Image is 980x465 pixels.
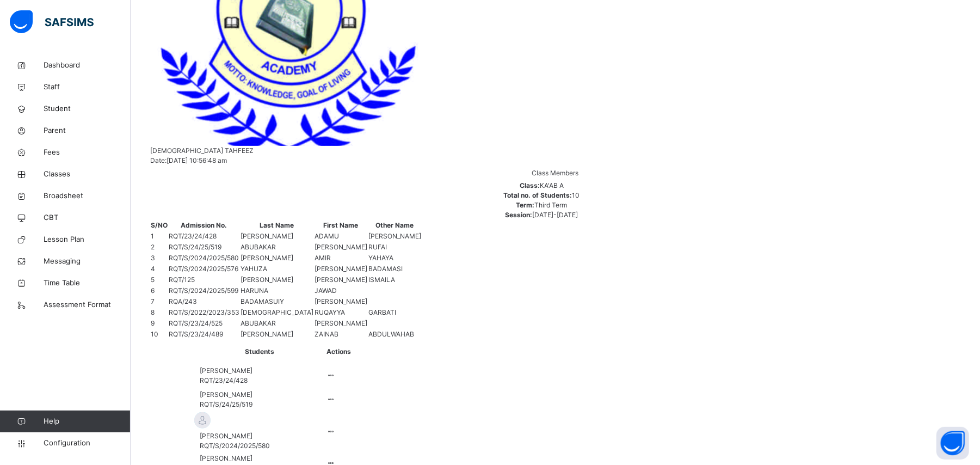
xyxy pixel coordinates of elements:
[194,340,326,364] th: Students
[200,376,248,384] span: RQT/23/24/428
[150,146,254,155] span: [DEMOGRAPHIC_DATA] TAHFEEZ
[368,242,422,253] td: RUFAI
[314,253,368,264] td: AMIR
[314,296,368,307] td: [PERSON_NAME]
[240,253,314,264] td: [PERSON_NAME]
[44,299,131,310] span: Assessment Format
[167,156,227,164] span: [DATE] 10:56:48 am
[314,242,368,253] td: [PERSON_NAME]
[44,60,131,71] span: Dashboard
[535,201,568,209] span: Third Term
[150,231,168,242] td: 1
[44,169,131,180] span: Classes
[240,274,314,285] td: [PERSON_NAME]
[314,231,368,242] td: ADAMU
[368,253,422,264] td: YAHAYA
[200,431,325,441] span: [PERSON_NAME]
[240,242,314,253] td: ABUBAKAR
[168,296,240,307] td: RQA/243
[150,329,168,340] td: 10
[936,427,969,460] button: Open asap
[150,274,168,285] td: 5
[44,416,130,427] span: Help
[168,318,240,329] td: RQT/S/23/24/525
[150,253,168,264] td: 3
[314,285,368,296] td: JAWAD
[10,10,94,33] img: safsims
[168,220,240,231] th: Admission No.
[44,82,131,93] span: Staff
[168,242,240,253] td: RQT/S/24/25/519
[44,278,131,289] span: Time Table
[532,169,579,177] span: Class Members
[504,191,572,199] span: Total no. of Students:
[200,442,270,450] span: RQT/S/2024/2025/580
[240,307,314,318] td: [DEMOGRAPHIC_DATA]
[168,329,240,340] td: RQT/S/23/24/489
[168,253,240,264] td: RQT/S/2024/2025/580
[314,274,368,285] td: [PERSON_NAME]
[168,285,240,296] td: RQT/S/2024/2025/599
[572,191,580,199] span: 10
[240,296,314,307] td: BADAMASUIY
[314,318,368,329] td: [PERSON_NAME]
[540,181,564,189] span: KA'AB A
[240,231,314,242] td: [PERSON_NAME]
[240,264,314,274] td: YAHUZA
[314,220,368,231] th: First Name
[368,307,422,318] td: GARBATI
[200,400,252,408] span: RQT/S/24/25/519
[368,329,422,340] td: ABDULWAHAB
[368,274,422,285] td: ISMAILA
[516,201,535,209] span: Term:
[44,191,131,201] span: Broadsheet
[150,318,168,329] td: 9
[168,274,240,285] td: RQT/125
[44,256,131,267] span: Messaging
[326,340,352,364] th: Actions
[240,220,314,231] th: Last Name
[44,147,131,158] span: Fees
[200,390,325,400] span: [PERSON_NAME]
[150,307,168,318] td: 8
[168,264,240,274] td: RQT/S/2024/2025/576
[44,103,131,114] span: Student
[150,156,167,164] span: Date:
[44,438,130,449] span: Configuration
[314,264,368,274] td: [PERSON_NAME]
[533,211,578,219] span: [DATE]-[DATE]
[520,181,540,189] span: Class:
[44,212,131,223] span: CBT
[240,318,314,329] td: ABUBAKAR
[150,242,168,253] td: 2
[200,366,325,376] span: [PERSON_NAME]
[368,264,422,274] td: BADAMASI
[150,285,168,296] td: 6
[240,285,314,296] td: HARUNA
[314,329,368,340] td: ZAINAB
[150,264,168,274] td: 4
[44,125,131,136] span: Parent
[44,234,131,245] span: Lesson Plan
[368,231,422,242] td: [PERSON_NAME]
[200,454,325,463] span: [PERSON_NAME]
[168,307,240,318] td: RQT/S/2022/2023/353
[368,220,422,231] th: Other Name
[150,220,168,231] th: S/NO
[168,231,240,242] td: RQT/23/24/428
[506,211,533,219] span: Session:
[314,307,368,318] td: RUQAYYA
[240,329,314,340] td: [PERSON_NAME]
[150,296,168,307] td: 7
